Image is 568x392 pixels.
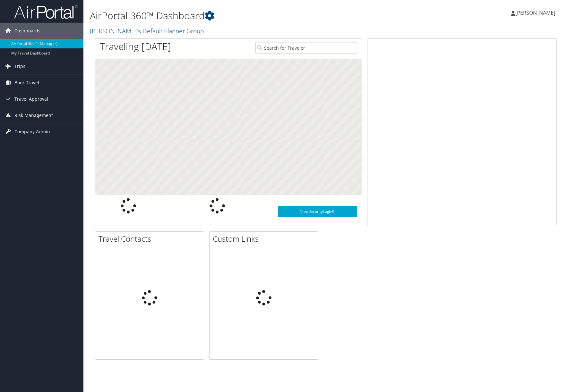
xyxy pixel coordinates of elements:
[99,233,204,244] h2: Travel Contacts
[278,206,357,217] a: View SecurityLogic®
[255,42,357,54] input: Search for Traveler
[90,9,404,22] h1: AirPortal 360™ Dashboard
[14,107,53,123] span: Risk Management
[14,124,50,140] span: Company Admin
[100,40,171,53] h1: Traveling [DATE]
[14,58,25,74] span: Trips
[14,75,39,91] span: Book Travel
[213,233,318,244] h2: Custom Links
[515,9,555,16] span: [PERSON_NAME]
[14,91,48,107] span: Travel Approval
[14,23,40,39] span: Dashboards
[90,27,205,35] a: [PERSON_NAME]'s Default Planner Group
[511,3,562,22] a: [PERSON_NAME]
[14,4,78,19] img: airportal-logo.png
